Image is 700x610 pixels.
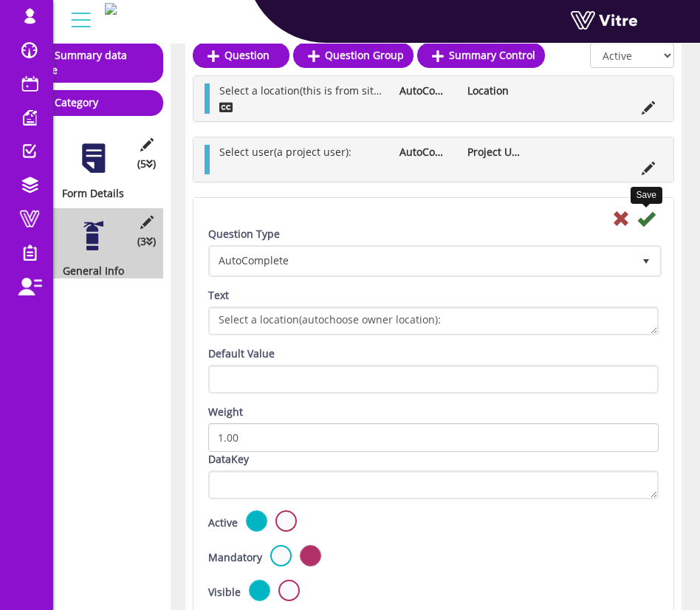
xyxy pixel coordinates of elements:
[23,90,163,115] a: Category
[208,346,275,361] label: Default Value
[631,187,662,204] div: Save
[23,186,152,201] div: Form Details
[208,515,238,530] label: Active
[23,264,152,278] div: General Info
[392,145,460,160] li: AutoComplete
[392,83,460,98] li: AutoComplete
[210,247,633,274] span: AutoComplete
[208,405,243,419] label: Weight
[208,585,241,600] label: Visible
[219,83,428,97] span: Select a location(this is from site location):
[293,43,414,68] a: Question Group
[193,43,289,68] a: Question
[460,145,528,160] li: Project User
[137,157,156,171] span: (5 )
[633,247,659,274] span: select
[208,452,249,467] label: DataKey
[208,306,659,335] textarea: Select a location(autochoose owner location):
[105,3,117,15] img: Logo-Web.png
[23,43,163,83] a: Summary data table
[208,288,229,303] label: Text
[208,227,280,241] label: Question Type
[137,234,156,249] span: (3 )
[417,43,545,68] a: Summary Control
[460,83,528,98] li: Location
[219,145,351,159] span: Select user(a project user):
[208,550,262,565] label: Mandatory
